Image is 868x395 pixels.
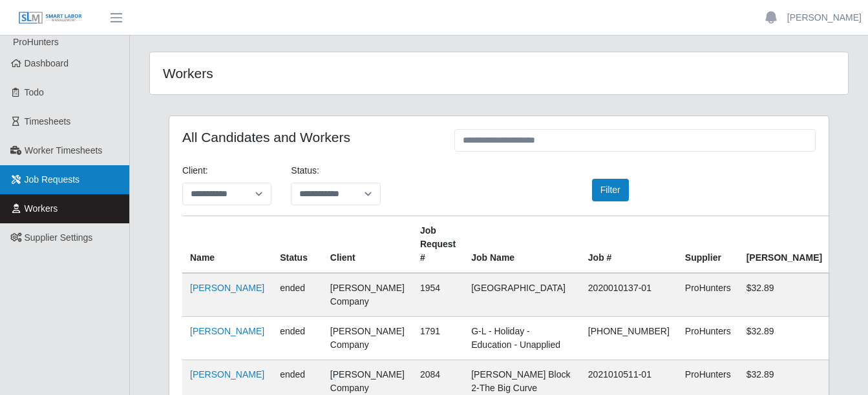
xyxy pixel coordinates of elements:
[190,283,264,293] a: [PERSON_NAME]
[182,129,435,145] h4: All Candidates and Workers
[272,273,323,317] td: ended
[677,216,739,274] th: Supplier
[787,11,862,25] a: [PERSON_NAME]
[739,216,830,274] th: [PERSON_NAME]
[13,37,59,47] span: ProHunters
[272,317,323,360] td: ended
[25,58,69,68] span: Dashboard
[580,273,677,317] td: 2020010137-01
[592,179,629,201] button: Filter
[412,317,463,360] td: 1791
[580,216,677,274] th: Job #
[463,317,580,360] td: G-L - Holiday - Education - Unapplied
[163,65,432,81] h4: Workers
[463,216,580,274] th: Job Name
[739,317,830,360] td: $32.89
[412,216,463,274] th: Job Request #
[25,145,102,156] span: Worker Timesheets
[25,116,71,127] span: Timesheets
[190,326,264,336] a: [PERSON_NAME]
[190,369,264,380] a: [PERSON_NAME]
[580,317,677,360] td: [PHONE_NUMBER]
[323,317,412,360] td: [PERSON_NAME] Company
[182,164,208,177] label: Client:
[463,273,580,317] td: [GEOGRAPHIC_DATA]
[18,11,83,25] img: SLM Logo
[323,216,412,274] th: Client
[25,87,44,97] span: Todo
[739,273,830,317] td: $32.89
[412,273,463,317] td: 1954
[272,216,323,274] th: Status
[25,203,58,214] span: Workers
[677,317,739,360] td: ProHunters
[25,232,93,243] span: Supplier Settings
[182,216,272,274] th: Name
[677,273,739,317] td: ProHunters
[25,174,80,185] span: Job Requests
[291,164,319,177] label: Status:
[323,273,412,317] td: [PERSON_NAME] Company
